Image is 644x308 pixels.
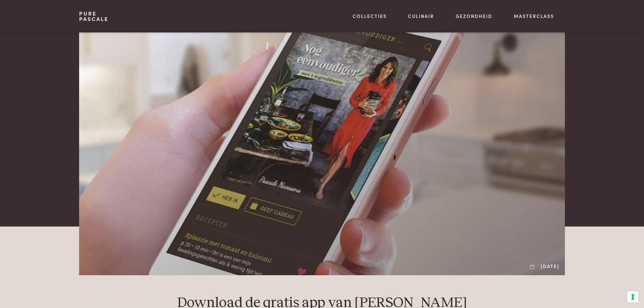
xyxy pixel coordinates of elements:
[79,11,109,22] a: PurePascale
[530,263,559,270] div: [DATE]
[514,13,554,20] a: Masterclass
[408,13,434,20] a: Culinair
[353,13,387,20] a: Collecties
[456,13,492,20] a: Gezondheid
[627,291,639,303] button: Uw voorkeuren voor toestemming voor trackingtechnologieën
